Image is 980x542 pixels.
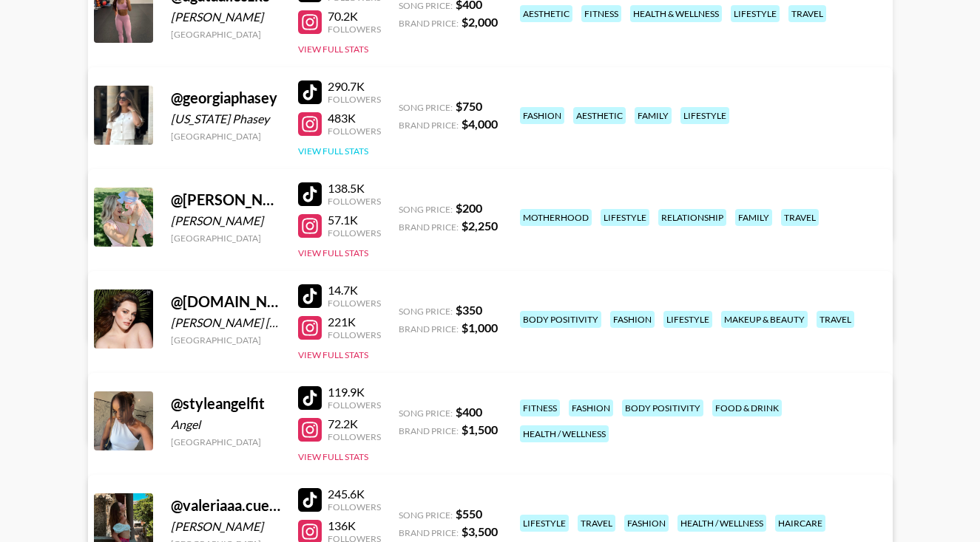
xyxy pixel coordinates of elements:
[462,320,498,335] strong: $ 1,000
[399,102,453,113] span: Song Price:
[328,431,381,442] div: Followers
[663,311,712,328] div: lifestyle
[328,24,381,35] div: Followers
[171,29,280,40] div: [GEOGRAPHIC_DATA]
[399,425,459,436] span: Brand Price:
[399,323,459,335] span: Brand Price:
[775,515,825,532] div: haircare
[520,5,572,22] div: aesthetic
[520,311,601,328] div: body positivity
[462,422,498,436] strong: $ 1,500
[298,349,368,360] button: View Full Stats
[520,209,592,226] div: motherhood
[298,451,368,462] button: View Full Stats
[817,311,854,328] div: travel
[328,283,381,298] div: 14.7K
[399,120,459,131] span: Brand Price:
[171,292,280,311] div: @ [DOMAIN_NAME]
[328,416,381,431] div: 72.2K
[171,213,280,228] div: [PERSON_NAME]
[298,44,368,55] button: View Full Stats
[328,79,381,94] div: 290.7K
[171,394,280,413] div: @ styleangelfit
[328,111,381,126] div: 483K
[328,487,381,501] div: 245.6K
[456,405,482,419] strong: $ 400
[601,209,649,226] div: lifestyle
[462,117,498,131] strong: $ 4,000
[328,196,381,207] div: Followers
[328,315,381,329] div: 221K
[520,425,609,442] div: health / wellness
[520,515,569,532] div: lifestyle
[328,399,381,411] div: Followers
[658,209,726,226] div: relationship
[328,94,381,105] div: Followers
[171,436,280,447] div: [GEOGRAPHIC_DATA]
[622,399,703,416] div: body positivity
[328,518,381,533] div: 136K
[328,213,381,227] div: 57.1K
[456,99,482,113] strong: $ 750
[171,519,280,534] div: [PERSON_NAME]
[462,219,498,233] strong: $ 2,250
[610,311,655,328] div: fashion
[171,10,280,24] div: [PERSON_NAME]
[171,191,280,209] div: @ [PERSON_NAME].[PERSON_NAME]
[171,233,280,244] div: [GEOGRAPHIC_DATA]
[328,227,381,239] div: Followers
[171,315,280,330] div: [PERSON_NAME] [PERSON_NAME]
[328,385,381,399] div: 119.9K
[399,204,453,215] span: Song Price:
[328,501,381,512] div: Followers
[520,107,564,124] div: fashion
[328,126,381,137] div: Followers
[171,131,280,142] div: [GEOGRAPHIC_DATA]
[735,209,772,226] div: family
[630,5,722,22] div: health & wellness
[171,335,280,346] div: [GEOGRAPHIC_DATA]
[677,515,766,532] div: health / wellness
[328,329,381,340] div: Followers
[731,5,780,22] div: lifestyle
[171,112,280,126] div: [US_STATE] Phasey
[399,510,453,521] span: Song Price:
[328,298,381,309] div: Followers
[328,9,381,24] div: 70.2K
[456,201,482,215] strong: $ 200
[462,524,498,538] strong: $ 3,500
[399,222,459,233] span: Brand Price:
[520,399,560,416] div: fitness
[569,399,613,416] div: fashion
[298,247,368,258] button: View Full Stats
[573,107,626,124] div: aesthetic
[399,527,459,538] span: Brand Price:
[399,408,453,419] span: Song Price:
[328,181,381,196] div: 138.5K
[581,5,621,22] div: fitness
[712,399,782,416] div: food & drink
[171,89,280,107] div: @ georgiaphasey
[171,496,280,515] div: @ valeriaaa.cuervo
[578,515,615,532] div: travel
[456,303,482,317] strong: $ 350
[462,15,498,29] strong: $ 2,000
[298,145,368,157] button: View Full Stats
[456,507,482,521] strong: $ 550
[721,311,808,328] div: makeup & beauty
[624,515,669,532] div: fashion
[781,209,819,226] div: travel
[788,5,826,22] div: travel
[399,306,453,317] span: Song Price:
[171,417,280,432] div: Angel
[680,107,729,124] div: lifestyle
[399,18,459,29] span: Brand Price:
[635,107,672,124] div: family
